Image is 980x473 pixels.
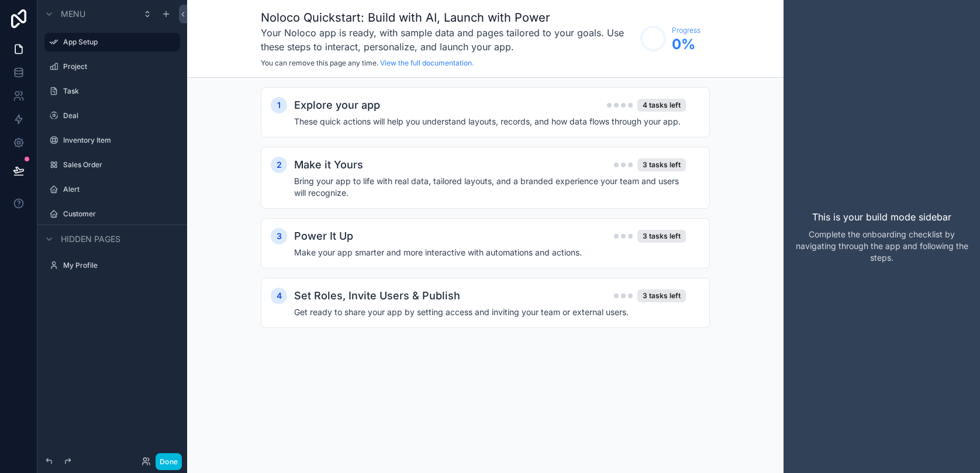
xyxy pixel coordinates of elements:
h2: Power It Up [294,228,353,244]
span: You can remove this page any time. [261,58,378,67]
div: 2 [271,157,287,173]
label: Sales Order [63,160,173,170]
div: 4 [271,288,287,304]
label: App Setup [63,37,173,47]
h2: Explore your app [294,97,380,113]
label: Customer [63,209,173,219]
h4: Make your app smarter and more interactive with automations and actions. [294,247,686,258]
h4: Bring your app to life with real data, tailored layouts, and a branded experience your team and u... [294,175,686,199]
span: Hidden pages [61,233,120,245]
div: 3 [271,228,287,244]
span: Menu [61,8,85,20]
p: Complete the onboarding checklist by navigating through the app and following the steps. [793,229,971,264]
label: Inventory Item [63,136,173,145]
h4: These quick actions will help you understand layouts, records, and how data flows through your app. [294,116,686,127]
h3: Your Noloco app is ready, with sample data and pages tailored to your goals. Use these steps to i... [261,26,634,54]
h2: Set Roles, Invite Users & Publish [294,288,460,304]
label: Task [63,87,173,96]
div: 3 tasks left [637,289,686,302]
div: 3 tasks left [637,158,686,171]
h2: Make it Yours [294,157,363,173]
a: View the full documentation. [380,58,474,67]
div: 3 tasks left [637,230,686,243]
div: 4 tasks left [637,99,686,112]
label: Alert [63,185,173,194]
label: Project [63,62,173,71]
label: Deal [63,111,173,120]
label: My Profile [63,261,173,270]
p: This is your build mode sidebar [812,210,951,224]
button: Done [156,453,182,470]
h4: Get ready to share your app by setting access and inviting your team or external users. [294,306,686,318]
h1: Noloco Quickstart: Build with AI, Launch with Power [261,9,634,26]
div: scrollable content [187,78,784,360]
div: 1 [271,97,287,113]
span: Progress [672,26,701,35]
span: 0 % [672,35,701,54]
